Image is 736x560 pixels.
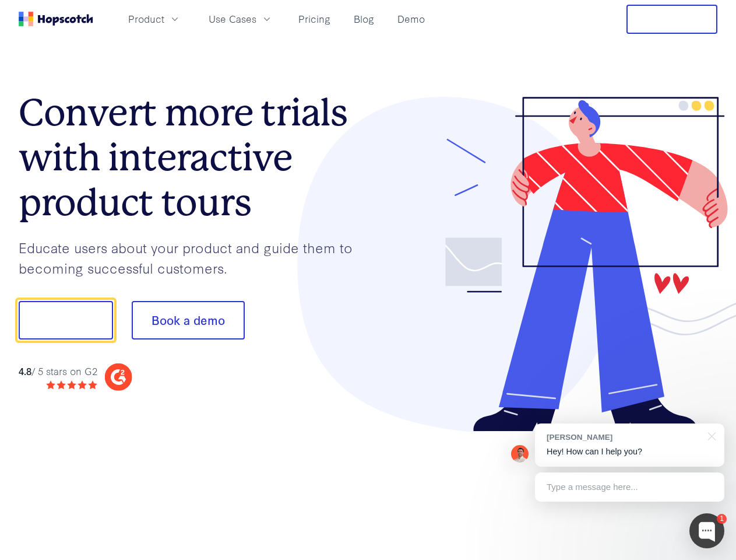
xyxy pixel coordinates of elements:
p: Hey! How can I help you? [547,446,713,458]
div: / 5 stars on G2 [19,364,97,379]
a: Blog [349,9,379,29]
a: Demo [393,9,429,29]
button: Show me! [19,301,113,339]
button: Free Trial [626,5,717,34]
button: Product [121,9,188,29]
img: Mark Spera [511,445,529,463]
button: Use Cases [202,9,280,29]
div: Type a message here... [535,473,724,502]
p: Educate users about your product and guide them to becoming successful customers. [19,237,368,278]
span: Use Cases [209,12,256,26]
button: Book a demo [132,301,245,339]
a: Pricing [294,9,335,29]
div: [PERSON_NAME] [547,432,701,443]
span: Product [128,12,164,26]
div: 1 [717,514,727,524]
strong: 4.8 [19,364,31,377]
h1: Convert more trials with interactive product tours [19,90,368,225]
a: Home [19,12,93,26]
